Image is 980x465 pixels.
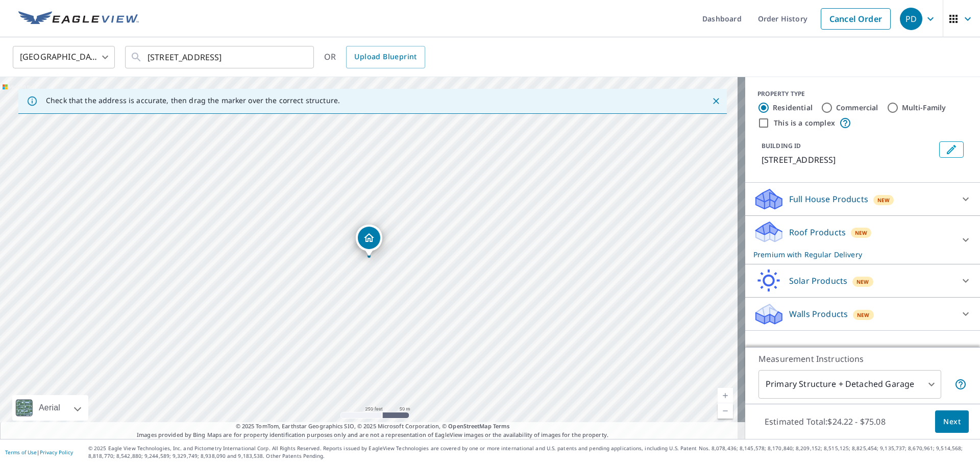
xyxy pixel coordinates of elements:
div: Walls ProductsNew [753,302,972,326]
div: Dropped pin, building 1, Residential property, 1416 Lexington Way Livermore, CA 94550 [356,225,382,256]
a: Current Level 17, Zoom Out [718,403,733,419]
div: Primary Structure + Detached Garage [758,370,941,399]
a: Terms of Use [5,449,37,456]
label: Multi-Family [902,103,946,113]
a: Upload Blueprint [346,46,425,68]
span: New [856,278,869,286]
a: Privacy Policy [40,449,73,456]
p: Solar Products [789,275,847,287]
a: Cancel Order [821,8,891,30]
div: Roof ProductsNewPremium with Regular Delivery [753,220,972,260]
p: Check that the address is accurate, then drag the marker over the correct structure. [46,96,340,105]
div: Aerial [12,395,88,421]
span: Your report will include the primary structure and a detached garage if one exists. [954,378,967,390]
span: © 2025 TomTom, Earthstar Geographics SIO, © 2025 Microsoft Corporation, © [236,422,510,431]
div: OR [324,46,425,68]
span: New [857,311,870,319]
p: Roof Products [789,226,846,238]
span: Upload Blueprint [354,51,416,63]
div: PD [900,8,922,30]
a: Current Level 17, Zoom In [718,388,733,403]
p: Estimated Total: $24.22 - $75.08 [756,410,894,433]
p: [STREET_ADDRESS] [762,154,935,166]
input: Search by address or latitude-longitude [148,43,293,71]
span: New [855,229,868,237]
button: Next [935,410,969,433]
p: | [5,449,73,455]
div: [GEOGRAPHIC_DATA] [13,43,115,71]
p: Walls Products [789,308,848,320]
a: OpenStreetMap [448,422,491,430]
label: Residential [773,103,813,113]
button: Close [709,94,723,108]
div: Aerial [36,395,63,421]
img: EV Logo [18,11,139,27]
p: Measurement Instructions [758,353,967,365]
div: Solar ProductsNew [753,268,972,293]
p: BUILDING ID [762,141,801,150]
div: Full House ProductsNew [753,187,972,211]
label: Commercial [836,103,878,113]
label: This is a complex [774,118,835,128]
p: Premium with Regular Delivery [753,249,953,260]
p: Full House Products [789,193,868,205]
p: © 2025 Eagle View Technologies, Inc. and Pictometry International Corp. All Rights Reserved. Repo... [88,445,975,460]
div: PROPERTY TYPE [757,89,968,99]
a: Terms [493,422,510,430]
span: Next [943,415,961,428]
button: Edit building 1 [939,141,964,158]
span: New [877,196,890,204]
